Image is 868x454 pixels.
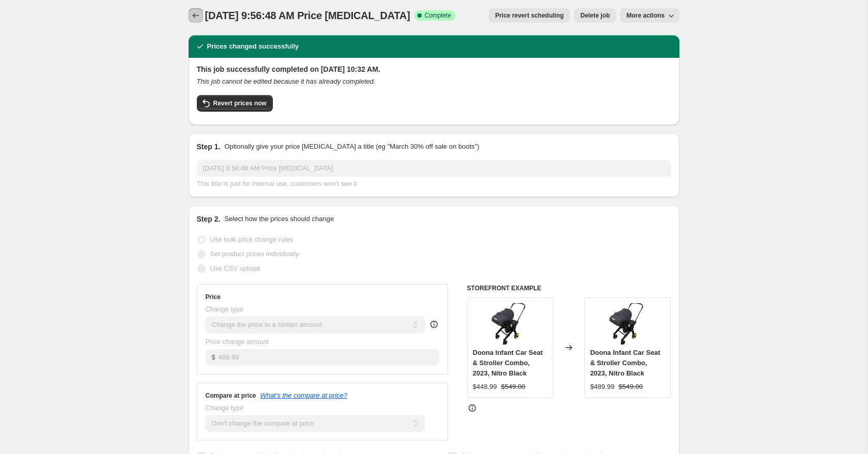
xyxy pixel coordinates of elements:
h2: Step 2. [197,214,221,224]
input: 80.00 [219,349,439,366]
span: Set product prices individually [210,250,299,258]
span: [DATE] 9:56:48 AM Price [MEDICAL_DATA] [205,10,410,21]
p: Select how the prices should change [224,214,334,224]
span: Complete [425,11,451,20]
span: This title is just for internal use, customers won't see it [197,180,357,187]
input: 30% off holiday sale [197,160,671,177]
span: More actions [626,11,664,20]
h2: This job successfully completed on [DATE] 10:32 AM. [197,64,671,74]
span: Delete job [580,11,610,20]
button: Price change jobs [189,8,203,23]
span: Price change amount [206,338,269,346]
h2: Step 1. [197,142,221,152]
h3: Price [206,293,221,301]
strike: $549.00 [618,382,643,392]
span: Doona Infant Car Seat & Stroller Combo, 2023, Nitro Black [473,349,543,377]
img: ScreenShot2023-07-31at5.07.23PM-PhotoRoom_80x.png [489,303,531,345]
span: Use CSV upload [210,264,260,272]
div: $448.99 [473,382,497,392]
button: Revert prices now [197,95,273,112]
span: Use bulk price change rules [210,236,293,243]
div: $489.99 [590,382,614,392]
button: Delete job [574,8,616,23]
span: Doona Infant Car Seat & Stroller Combo, 2023, Nitro Black [590,349,660,377]
i: This job cannot be edited because it has already completed. [197,77,376,85]
div: help [429,319,439,330]
button: Price revert scheduling [489,8,570,23]
button: More actions [620,8,679,23]
img: ScreenShot2023-07-31at5.07.23PM-PhotoRoom_80x.png [607,303,648,345]
button: What's the compare at price? [260,392,348,399]
span: Revert prices now [213,99,267,107]
span: Price revert scheduling [495,11,564,20]
h6: STOREFRONT EXAMPLE [467,284,671,292]
strike: $549.00 [501,382,525,392]
span: $ [212,353,215,361]
p: Optionally give your price [MEDICAL_DATA] a title (eg "March 30% off sale on boots") [224,142,479,152]
h2: Prices changed successfully [207,41,299,52]
h3: Compare at price [206,392,256,400]
span: Change type [206,305,244,313]
span: Change type [206,404,244,412]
